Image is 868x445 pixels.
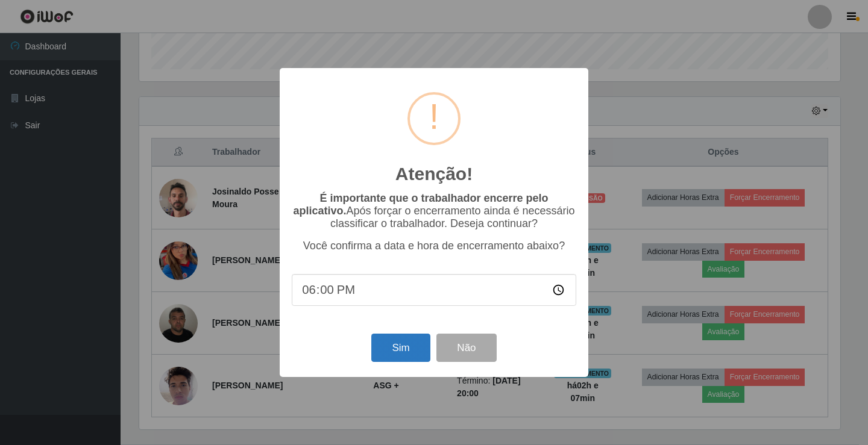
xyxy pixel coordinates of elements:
[292,192,576,230] p: Após forçar o encerramento ainda é necessário classificar o trabalhador. Deseja continuar?
[395,163,473,185] h2: Atenção!
[436,334,496,362] button: Não
[292,240,576,252] p: Você confirma a data e hora de encerramento abaixo?
[293,192,548,217] b: É importante que o trabalhador encerre pelo aplicativo.
[371,334,430,362] button: Sim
